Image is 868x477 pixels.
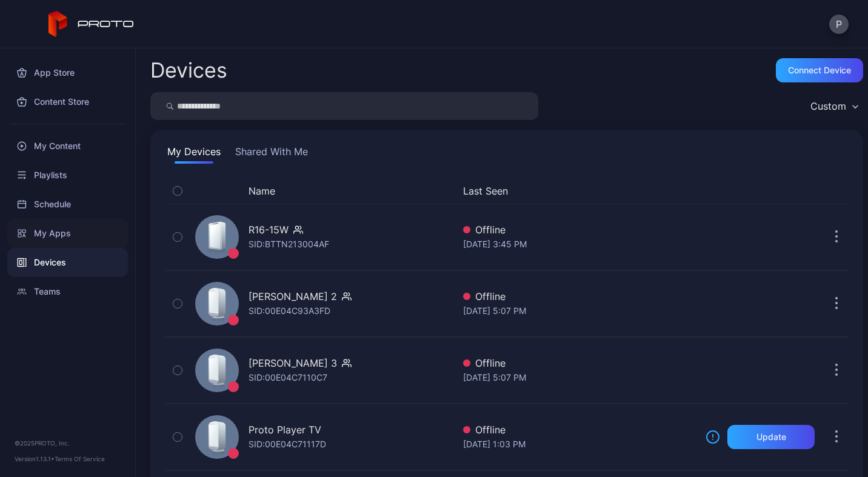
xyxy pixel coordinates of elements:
div: [DATE] 1:03 PM [463,437,696,452]
div: Custom [810,100,846,112]
button: Connect device [776,58,863,82]
button: P [829,15,849,34]
a: Content Store [7,87,128,116]
div: Offline [463,222,696,237]
div: Offline [463,422,696,437]
a: Playlists [7,161,128,190]
a: Teams [7,277,128,306]
div: Update Device [701,184,810,198]
div: [DATE] 5:07 PM [463,304,696,318]
div: © 2025 PROTO, Inc. [15,438,121,448]
span: Version 1.13.1 • [15,455,55,462]
div: [PERSON_NAME] 2 [249,289,337,304]
div: R16-15W [249,222,289,237]
div: Proto Player TV [249,422,321,437]
div: SID: 00E04C7110C7 [249,370,327,385]
a: Terms Of Service [55,455,105,462]
button: Name [249,184,275,198]
button: Shared With Me [233,144,310,164]
div: [PERSON_NAME] 3 [249,356,337,370]
div: [DATE] 3:45 PM [463,237,696,252]
div: Offline [463,289,696,304]
div: SID: BTTN213004AF [249,237,329,252]
a: My Apps [7,219,128,248]
div: Options [824,184,849,198]
a: My Content [7,132,128,161]
div: SID: 00E04C93A3FD [249,304,330,318]
div: Connect device [788,65,851,75]
a: Devices [7,248,128,277]
a: Schedule [7,190,128,219]
div: Offline [463,356,696,370]
div: SID: 00E04C71117D [249,437,326,452]
div: [DATE] 5:07 PM [463,370,696,385]
div: Update [756,432,786,442]
a: App Store [7,58,128,87]
button: Last Seen [463,184,691,198]
button: Custom [804,92,863,120]
button: Update [727,425,815,449]
h2: Devices [150,59,227,81]
button: My Devices [165,144,223,164]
